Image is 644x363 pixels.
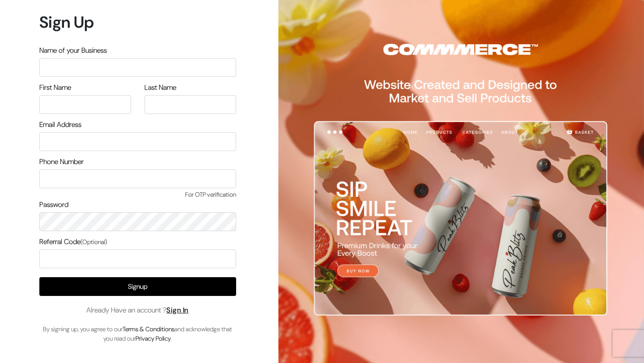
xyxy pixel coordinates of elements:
a: Privacy Policy [136,334,171,342]
label: Last Name [144,82,176,93]
label: Referral Code [39,236,107,247]
label: Phone Number [39,156,84,167]
p: By signing up, you agree to our and acknowledge that you read our . [39,325,236,343]
label: Email Address [39,119,81,130]
span: Already Have an account ? [86,305,189,316]
label: First Name [39,82,71,93]
a: Sign In [166,305,189,315]
button: Signup [39,277,236,296]
label: Password [39,199,68,210]
span: (Optional) [80,238,107,246]
h1: Sign Up [39,13,236,32]
a: Terms & Conditions [123,325,174,333]
span: For OTP verification [39,190,236,199]
label: Name of your Business [39,45,107,56]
